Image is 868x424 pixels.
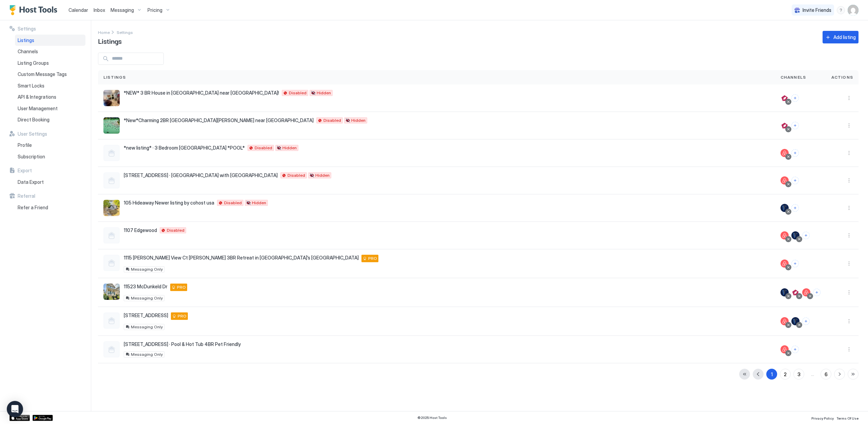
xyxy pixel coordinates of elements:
span: Direct Booking [18,117,50,123]
button: Connect channels [802,232,810,239]
span: Privacy Policy [811,416,834,420]
span: PRO [178,313,186,319]
span: Terms Of Use [836,416,859,420]
a: Privacy Policy [811,414,834,421]
span: API & Integrations [18,94,56,100]
a: Host Tools Logo [9,5,60,15]
button: Connect channels [791,149,799,157]
span: Settings [117,30,133,35]
a: Google Play Store [33,415,53,421]
button: Connect channels [791,260,799,267]
span: Export [18,168,32,174]
span: *NEW* 3 BR House in [GEOGRAPHIC_DATA] near [GEOGRAPHIC_DATA]! [124,90,279,96]
div: Open Intercom Messenger [7,401,23,417]
div: menu [845,345,853,353]
span: User Management [18,105,58,112]
a: Listing Groups [15,57,85,69]
a: Terms Of Use [836,414,859,421]
a: Inbox [94,6,105,14]
button: Connect channels [791,94,799,102]
span: Data Export [18,179,44,185]
div: 6 [825,371,828,378]
div: listing image [103,284,120,300]
div: listing image [103,117,120,134]
button: Connect channels [813,289,821,296]
div: menu [845,121,853,130]
span: Smart Locks [18,83,44,89]
span: [STREET_ADDRESS] · [GEOGRAPHIC_DATA] with [GEOGRAPHIC_DATA] [124,172,278,178]
a: API & Integrations [15,91,85,103]
button: More options [845,204,853,212]
button: More options [845,259,853,268]
div: Breadcrumb [117,28,133,36]
a: Smart Locks [15,80,85,92]
div: App Store [9,415,30,421]
button: 3 [793,369,804,380]
div: User profile [848,5,859,16]
div: 1 [771,371,773,378]
button: More options [845,231,853,239]
div: menu [845,259,853,268]
span: Profile [18,142,32,148]
input: Input Field [109,53,163,64]
a: Profile [15,139,85,151]
div: menu [845,204,853,212]
span: [STREET_ADDRESS] [124,312,168,319]
button: Connect channels [791,177,799,184]
a: Direct Booking [15,114,85,126]
button: 1 [766,369,777,380]
div: menu [845,94,853,102]
div: menu [845,149,853,157]
button: Connect channels [802,317,810,325]
span: Invite Friends [803,7,831,13]
a: Data Export [15,176,85,188]
button: More options [845,288,853,296]
div: menu [837,6,845,14]
span: Listing Groups [18,60,49,66]
span: Calendar [68,7,88,13]
div: menu [845,317,853,325]
div: menu [845,288,853,296]
span: Listings [103,74,126,80]
span: 1107 Edgewood [124,227,157,233]
a: Calendar [68,6,88,14]
div: 3 [797,371,801,378]
a: Subscription [15,151,85,162]
span: Refer a Friend [18,205,48,211]
button: More options [845,317,853,325]
span: Inbox [94,7,105,13]
a: Custom Message Tags [15,69,85,80]
div: menu [845,231,853,239]
span: Custom Message Tags [18,71,67,77]
span: *New*Charming 2BR [GEOGRAPHIC_DATA][PERSON_NAME] near [GEOGRAPHIC_DATA] [124,117,314,123]
span: Messaging [111,7,134,13]
button: 2 [780,369,791,380]
span: Subscription [18,154,45,160]
button: Connect channels [791,204,799,212]
button: More options [845,121,853,130]
div: 2 [784,371,787,378]
span: [STREET_ADDRESS] · Pool & Hot Tub 4BR Pet Friendly [124,341,241,347]
button: More options [845,345,853,353]
a: Settings [117,28,133,36]
a: Home [98,28,110,36]
a: Listings [15,35,85,46]
span: PRO [368,255,377,262]
a: User Management [15,103,85,114]
div: listing image [103,200,120,216]
span: Actions [831,74,853,80]
span: Settings [18,26,36,32]
span: Channels [781,74,806,80]
span: Listings [18,37,34,43]
button: Connect channels [791,122,799,129]
span: Pricing [147,7,162,13]
button: More options [845,176,853,185]
span: *new listing* · 3 Bedroom [GEOGRAPHIC_DATA] *POOL* [124,145,245,151]
button: Connect channels [791,346,799,353]
span: ... [807,372,818,377]
button: More options [845,94,853,102]
span: © 2025 Host Tools [417,416,447,420]
span: PRO [177,284,186,290]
